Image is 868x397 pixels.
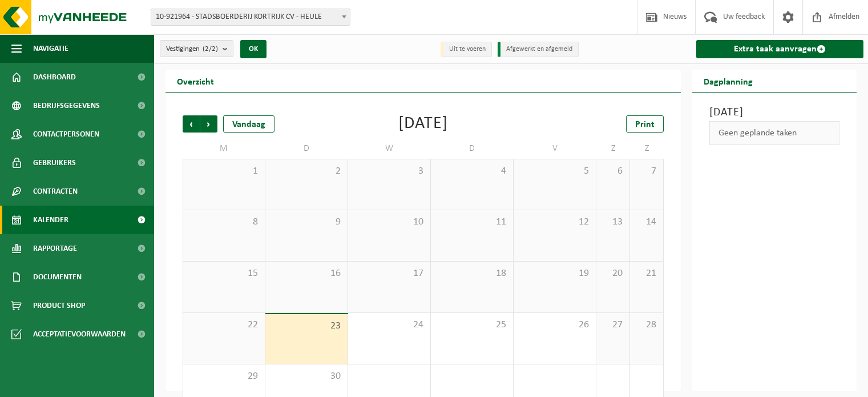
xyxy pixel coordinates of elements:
[437,165,507,178] span: 4
[437,319,507,331] span: 25
[271,165,342,178] span: 2
[33,120,99,149] span: Contactpersonen
[33,234,77,263] span: Rapportage
[519,165,590,178] span: 5
[636,216,657,228] span: 14
[596,138,630,159] td: Z
[348,138,431,159] td: W
[203,45,218,53] count: (2/2)
[189,319,259,331] span: 22
[33,320,126,348] span: Acceptatievoorwaarden
[626,115,664,133] a: Print
[166,41,218,58] span: Vestigingen
[519,216,590,228] span: 12
[354,216,425,228] span: 10
[635,120,655,129] span: Print
[498,42,579,57] li: Afgewerkt en afgemeld
[33,149,76,177] span: Gebruikers
[183,115,200,133] span: Vorige
[398,115,448,133] div: [DATE]
[33,91,100,120] span: Bedrijfsgegevens
[33,63,76,91] span: Dashboard
[271,320,342,332] span: 23
[519,267,590,280] span: 19
[223,115,274,133] div: Vandaag
[271,370,342,383] span: 30
[437,216,507,228] span: 11
[151,9,350,26] span: 10-921964 - STADSBOERDERIJ KORTRIJK CV - HEULE
[354,267,425,280] span: 17
[271,267,342,280] span: 16
[189,165,259,178] span: 1
[354,165,425,178] span: 3
[189,370,259,383] span: 29
[33,291,85,320] span: Product Shop
[441,42,492,57] li: Uit te voeren
[189,267,259,280] span: 15
[602,319,624,331] span: 27
[33,206,68,234] span: Kalender
[709,104,839,121] h3: [DATE]
[431,138,514,159] td: D
[33,263,82,291] span: Documenten
[602,165,624,178] span: 6
[33,177,78,206] span: Contracten
[437,267,507,280] span: 18
[630,138,664,159] td: Z
[33,34,68,63] span: Navigatie
[160,40,233,57] button: Vestigingen(2/2)
[354,319,425,331] span: 24
[519,319,590,331] span: 26
[636,319,657,331] span: 28
[265,138,348,159] td: D
[200,115,217,133] span: Volgende
[602,267,624,280] span: 20
[636,165,657,178] span: 7
[151,9,350,25] span: 10-921964 - STADSBOERDERIJ KORTRIJK CV - HEULE
[709,121,839,145] div: Geen geplande taken
[602,216,624,228] span: 13
[240,40,267,58] button: OK
[165,70,225,92] h2: Overzicht
[636,267,657,280] span: 21
[183,138,265,159] td: M
[692,70,764,92] h2: Dagplanning
[514,138,596,159] td: V
[189,216,259,228] span: 8
[696,40,863,58] a: Extra taak aanvragen
[271,216,342,228] span: 9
